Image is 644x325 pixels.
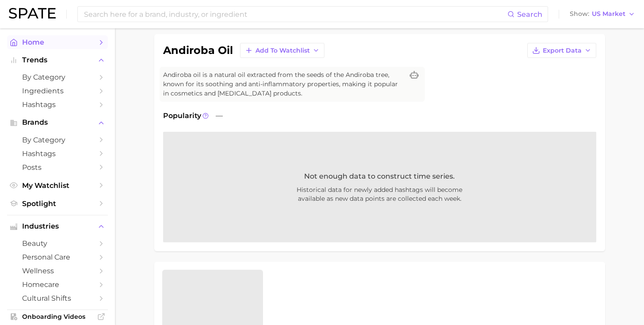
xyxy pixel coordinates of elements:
[240,43,324,58] button: Add to Watchlist
[22,136,93,144] span: by Category
[22,149,93,158] span: Hashtags
[22,119,93,126] span: Brands
[22,222,93,230] span: Industries
[238,185,521,203] span: Historical data for newly added hashtags will become available as new data points are collected e...
[163,45,233,56] h1: andiroba oil
[7,237,108,250] a: beauty
[7,179,108,192] a: My Watchlist
[22,239,93,248] span: beauty
[7,116,108,129] button: Brands
[163,70,404,98] span: Andiroba oil is a natural oil extracted from the seeds of the Andiroba tree, known for its soothi...
[7,35,108,49] a: Home
[22,163,93,172] span: Posts
[22,87,93,95] span: Ingredients
[22,313,93,321] span: Onboarding Videos
[570,11,589,16] span: Show
[517,10,542,19] span: Search
[216,111,223,121] span: —
[22,267,93,275] span: wellness
[9,8,56,19] img: SPATE
[22,181,93,190] span: My Watchlist
[7,250,108,264] a: personal care
[7,310,108,323] a: Onboarding Videos
[7,54,108,67] button: Trends
[22,294,93,302] span: cultural shifts
[7,161,108,174] a: Posts
[7,291,108,305] a: cultural shifts
[7,264,108,278] a: wellness
[7,147,108,161] a: Hashtags
[22,73,93,81] span: by Category
[7,98,108,111] a: Hashtags
[163,111,201,121] span: Popularity
[22,56,93,64] span: Trends
[7,197,108,210] a: Spotlight
[22,199,93,208] span: Spotlight
[255,47,310,54] span: Add to Watchlist
[7,133,108,147] a: by Category
[304,171,455,182] span: Not enough data to construct time series.
[83,7,507,22] input: Search here for a brand, industry, or ingredient
[22,253,93,261] span: personal care
[7,220,108,233] button: Industries
[543,47,582,54] span: Export Data
[22,100,93,109] span: Hashtags
[7,84,108,98] a: Ingredients
[592,11,625,16] span: US Market
[7,278,108,291] a: homecare
[22,38,93,46] span: Home
[568,8,637,20] button: ShowUS Market
[22,280,93,289] span: homecare
[527,43,596,58] button: Export Data
[7,70,108,84] a: by Category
